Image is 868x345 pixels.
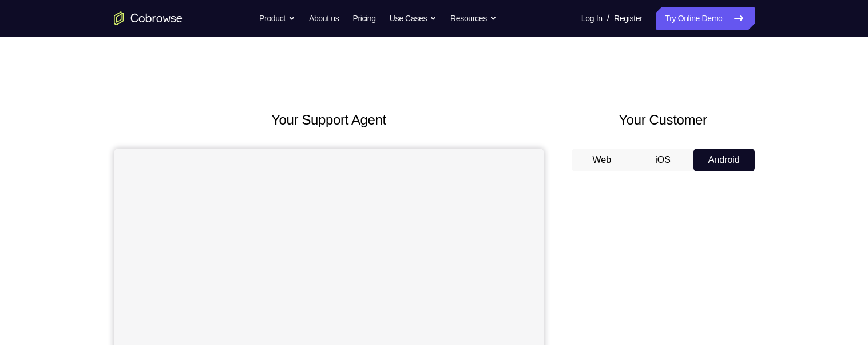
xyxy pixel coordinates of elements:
span: / [607,11,609,25]
button: Resources [450,7,497,30]
a: Pricing [352,7,375,30]
h2: Your Customer [572,110,755,130]
button: iOS [632,149,693,171]
button: Web [572,149,633,171]
a: About us [309,7,339,30]
button: Android [693,149,755,171]
h2: Your Support Agent [114,110,544,130]
a: Register [614,7,642,30]
a: Try Online Demo [656,7,754,30]
button: Use Cases [390,7,437,30]
a: Log In [581,7,603,30]
a: Go to the home page [114,11,183,25]
button: Product [259,7,295,30]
